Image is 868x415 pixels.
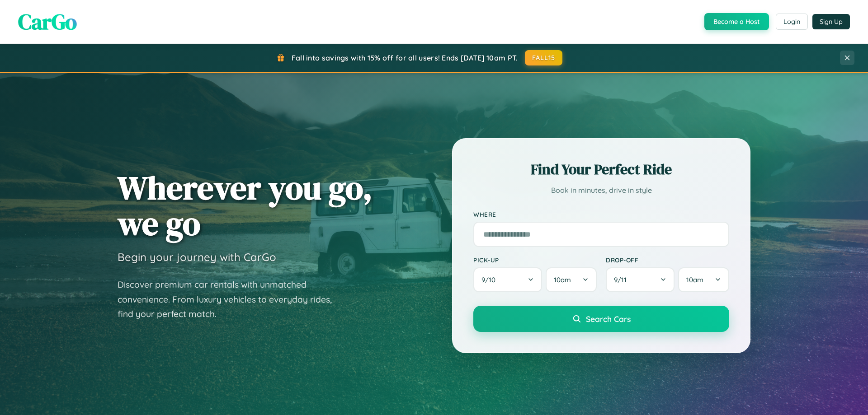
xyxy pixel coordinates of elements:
[473,184,729,197] p: Book in minutes, drive in style
[473,210,729,218] label: Where
[614,275,631,284] span: 9 / 11
[18,7,77,37] span: CarGo
[473,306,729,332] button: Search Cars
[704,13,769,30] button: Become a Host
[292,53,518,62] span: Fall into savings with 15% off for all users! Ends [DATE] 10am PT.
[554,275,571,284] span: 10am
[118,277,344,322] p: Discover premium car rentals with unmatched convenience. From luxury vehicles to everyday rides, ...
[118,250,276,264] h3: Begin your journey with CarGo
[473,256,597,264] label: Pick-up
[546,267,597,292] button: 10am
[606,267,675,292] button: 9/11
[473,267,542,292] button: 9/10
[678,267,729,292] button: 10am
[686,275,703,284] span: 10am
[776,14,808,30] button: Login
[481,275,500,284] span: 9 / 10
[118,170,373,241] h1: Wherever you go, we go
[586,314,631,324] span: Search Cars
[473,159,729,179] h2: Find Your Perfect Ride
[525,50,563,65] button: FALL15
[606,256,729,264] label: Drop-off
[812,14,850,29] button: Sign Up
